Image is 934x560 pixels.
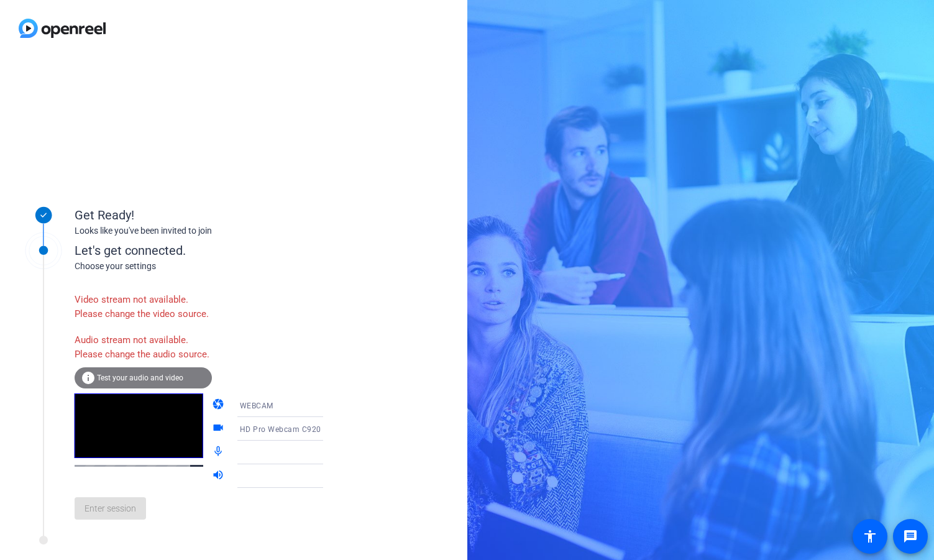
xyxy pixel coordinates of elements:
span: Test your audio and video [97,374,183,382]
mat-icon: accessibility [863,529,877,544]
mat-icon: mic_none [212,445,227,460]
span: WEBCAM [240,402,273,410]
mat-icon: message [903,529,918,544]
mat-icon: camera [212,398,227,413]
mat-icon: volume_up [212,469,227,484]
div: Looks like you've been invited to join [75,224,323,237]
mat-icon: info [81,370,96,385]
span: HD Pro Webcam C920 (046d:08e5) [240,424,368,434]
div: Get Ready! [75,206,323,224]
div: Audio stream not available. Please change the audio source. [75,327,212,367]
mat-icon: videocam [212,421,227,436]
div: Video stream not available. Please change the video source. [75,287,212,327]
div: Let's get connected. [75,241,349,260]
div: Choose your settings [75,260,349,273]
